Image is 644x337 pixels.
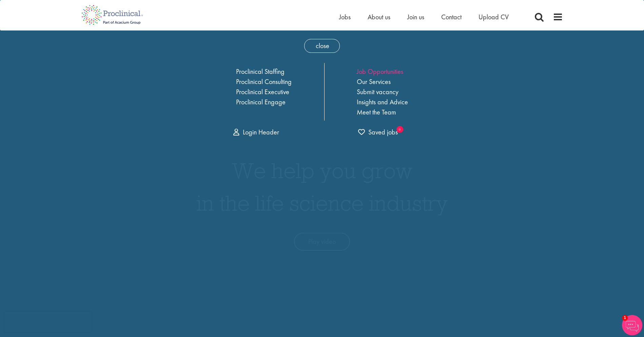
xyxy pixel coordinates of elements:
a: About us [368,13,390,21]
a: Contact [441,13,462,21]
img: Chatbot [622,315,642,335]
a: Proclinical Engage [236,98,286,106]
span: close [304,39,340,53]
a: Login Header [233,128,279,136]
a: Proclinical Executive [236,87,289,96]
a: Upload CV [479,13,509,21]
a: Meet the Team [357,108,396,117]
span: 1 [622,315,628,321]
a: Jobs [339,13,351,21]
a: Proclinical Consulting [236,77,292,86]
a: Join us [407,13,424,21]
a: Insights and Advice [357,98,408,106]
a: Submit vacancy [357,87,398,96]
a: Our Services [357,77,391,86]
span: Saved jobs [358,128,398,136]
a: Proclinical Staffing [236,67,285,76]
a: Job Opportunities [357,67,403,76]
sub: 0 [396,126,403,133]
a: 0 jobs in shortlist [358,127,398,137]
